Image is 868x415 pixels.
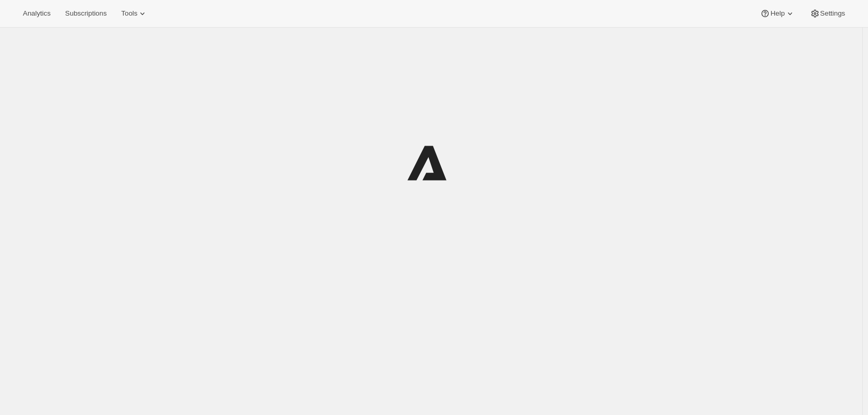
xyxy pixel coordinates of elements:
[754,6,801,21] button: Help
[820,9,845,18] span: Settings
[65,9,107,18] span: Subscriptions
[770,9,784,18] span: Help
[17,6,57,21] button: Analytics
[121,9,137,18] span: Tools
[804,6,851,21] button: Settings
[59,6,113,21] button: Subscriptions
[115,6,154,21] button: Tools
[23,9,50,18] span: Analytics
